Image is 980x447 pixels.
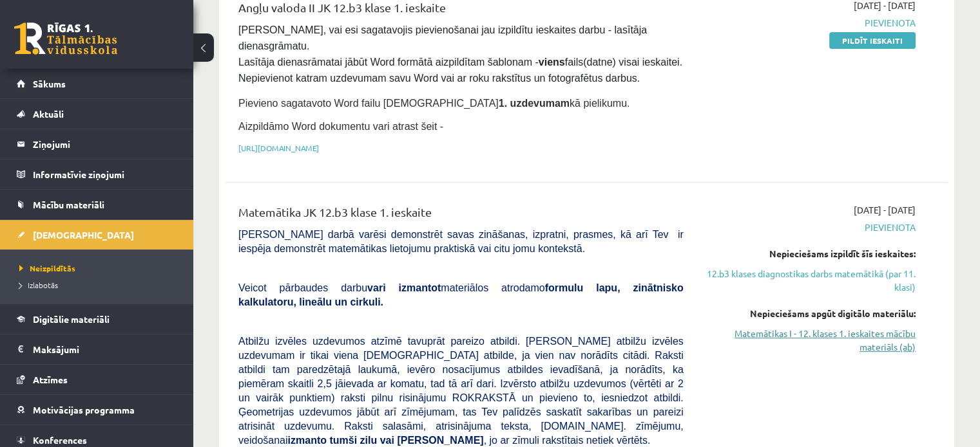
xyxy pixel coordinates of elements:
a: Matemātikas I - 12. klases 1. ieskaites mācību materiāls (ab) [703,327,916,354]
a: Maksājumi [17,334,177,364]
a: Pildīt ieskaiti [829,32,916,49]
span: Aizpildāmo Word dokumentu vari atrast šeit - [238,121,443,132]
a: Sākums [17,69,177,98]
a: 12.b3 klases diagnostikas darbs matemātikā (par 11. klasi) [703,267,916,294]
legend: Informatīvie ziņojumi [33,160,177,189]
a: Aktuāli [17,99,177,129]
span: Atbilžu izvēles uzdevumos atzīmē tavuprāt pareizo atbildi. [PERSON_NAME] atbilžu izvēles uzdevuma... [238,336,684,446]
legend: Ziņojumi [33,129,177,159]
span: Izlabotās [19,280,58,290]
a: [DEMOGRAPHIC_DATA] [17,220,177,250]
span: [PERSON_NAME] darbā varēsi demonstrēt savas zināšanas, izpratni, prasmes, kā arī Tev ir iespēja d... [238,229,684,254]
a: Izlabotās [19,279,180,291]
div: Nepieciešams izpildīt šīs ieskaites: [703,247,916,260]
span: Motivācijas programma [33,404,135,415]
div: Nepieciešams apgūt digitālo materiālu: [703,307,916,320]
span: Konferences [33,434,87,446]
span: Pievienota [703,221,916,234]
span: [DATE] - [DATE] [854,203,916,217]
a: Mācību materiāli [17,190,177,219]
a: Atzīmes [17,365,177,394]
b: izmanto [288,435,327,446]
strong: 1. uzdevumam [499,98,570,109]
b: vari izmantot [367,282,441,293]
legend: Maksājumi [33,334,177,364]
a: Rīgas 1. Tālmācības vidusskola [14,23,117,55]
span: Mācību materiāli [33,199,104,210]
span: Digitālie materiāli [33,313,110,325]
span: Neizpildītās [19,263,75,273]
a: Informatīvie ziņojumi [17,160,177,189]
span: Veicot pārbaudes darbu materiālos atrodamo [238,282,684,307]
strong: viens [539,57,565,68]
span: Atzīmes [33,374,68,385]
span: Pievienota [703,16,916,30]
span: [DEMOGRAPHIC_DATA] [33,229,134,241]
span: Pievieno sagatavoto Word failu [DEMOGRAPHIC_DATA] kā pielikumu. [238,98,629,109]
a: Ziņojumi [17,129,177,159]
a: Neizpildītās [19,262,180,274]
a: [URL][DOMAIN_NAME] [238,143,319,153]
a: Digitālie materiāli [17,304,177,334]
b: formulu lapu, zinātnisko kalkulatoru, lineālu un cirkuli. [238,282,684,307]
b: tumši zilu vai [PERSON_NAME] [329,435,483,446]
a: Motivācijas programma [17,395,177,424]
span: [PERSON_NAME], vai esi sagatavojis pievienošanai jau izpildītu ieskaites darbu - lasītāja dienasg... [238,24,685,84]
span: Aktuāli [33,108,64,120]
div: Matemātika JK 12.b3 klase 1. ieskaite [238,203,684,227]
span: Sākums [33,78,66,89]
